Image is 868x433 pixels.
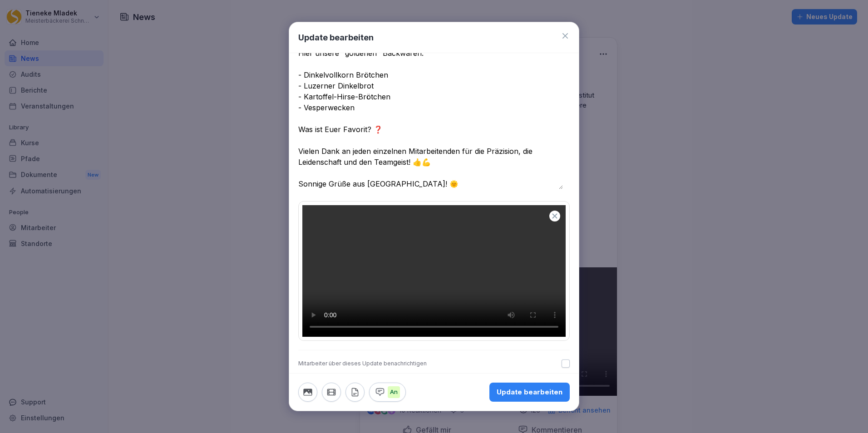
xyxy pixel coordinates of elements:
div: Mitarbeiter über dieses Update benachrichtigen [298,359,427,368]
button: Update bearbeiten [489,383,570,402]
button: An [369,383,406,402]
h1: Update bearbeiten [298,31,374,44]
p: An [388,386,400,398]
div: Update bearbeiten [497,387,562,397]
